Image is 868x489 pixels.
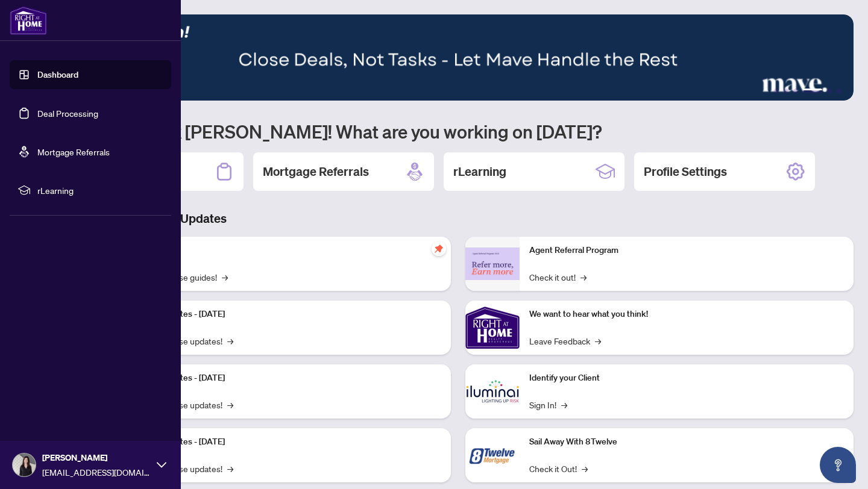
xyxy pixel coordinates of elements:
p: We want to hear what you think! [529,308,844,321]
button: 4 [803,89,822,93]
span: rLearning [37,184,163,197]
a: Leave Feedback→ [529,334,601,347]
span: → [582,462,588,475]
p: Platform Updates - [DATE] [127,372,441,385]
a: Dashboard [37,69,78,80]
a: Deal Processing [37,108,98,119]
button: 6 [837,89,841,93]
span: [EMAIL_ADDRESS][DOMAIN_NAME] [42,466,151,479]
span: → [561,398,567,411]
span: → [227,398,233,411]
h2: Profile Settings [644,163,727,180]
p: Platform Updates - [DATE] [127,308,441,321]
img: Identify your Client [465,364,520,419]
h2: Mortgage Referrals [263,163,369,180]
h1: Welcome back [PERSON_NAME]! What are you working on [DATE]? [63,120,854,143]
p: Identify your Client [529,372,844,385]
p: Platform Updates - [DATE] [127,435,441,449]
button: 1 [774,89,779,93]
h2: rLearning [453,163,506,180]
img: Sail Away With 8Twelve [465,428,520,482]
span: → [595,334,601,347]
span: → [227,462,233,475]
span: → [227,334,233,347]
a: Check it out!→ [529,270,587,284]
img: Agent Referral Program [465,248,520,281]
span: pushpin [432,241,446,256]
a: Sign In!→ [529,398,567,411]
button: Open asap [820,447,856,483]
button: 5 [827,89,832,93]
span: → [222,270,228,284]
span: [PERSON_NAME] [42,451,151,464]
a: Mortgage Referrals [37,146,110,157]
a: Check it Out!→ [529,462,588,475]
img: We want to hear what you think! [465,301,520,355]
h3: Brokerage & Industry Updates [63,210,854,227]
button: 2 [784,89,788,93]
p: Self-Help [127,244,441,257]
img: Slide 3 [63,14,854,101]
button: 3 [793,89,798,93]
p: Agent Referral Program [529,244,844,257]
span: → [580,270,587,284]
p: Sail Away With 8Twelve [529,435,844,449]
img: logo [10,6,47,35]
img: Profile Icon [13,453,36,476]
